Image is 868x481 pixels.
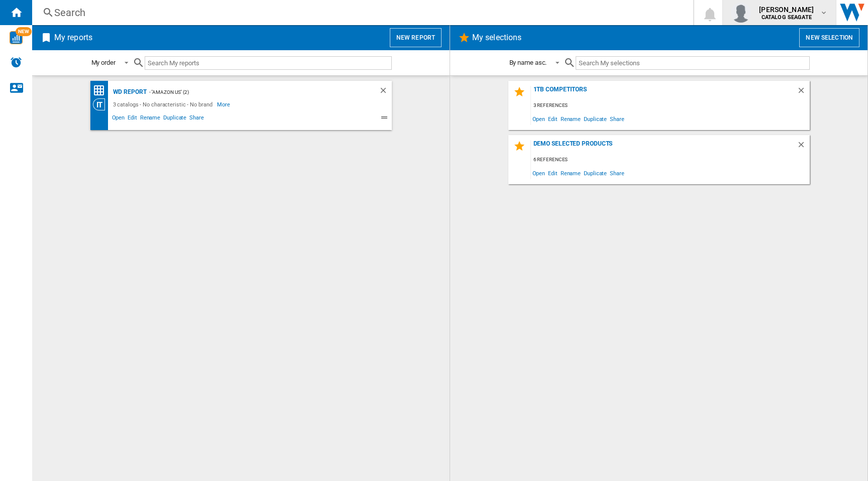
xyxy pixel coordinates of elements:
[531,166,547,180] span: Open
[531,154,810,166] div: 6 references
[531,112,547,126] span: Open
[608,112,626,126] span: Share
[10,31,23,44] img: wise-card.svg
[111,98,218,110] div: 3 catalogs - No characteristic - No brand
[93,84,111,97] div: Price Matrix
[390,28,442,47] button: New report
[731,3,751,23] img: profile.jpg
[576,56,809,70] input: Search My selections
[531,86,797,99] div: 1TB competitors
[547,166,559,180] span: Edit
[762,14,812,21] b: CATALOG SEAGATE
[608,166,626,180] span: Share
[111,113,127,125] span: Open
[145,56,392,70] input: Search My reports
[52,28,94,47] h2: My reports
[797,86,810,99] div: Delete
[547,112,559,126] span: Edit
[759,5,814,15] span: [PERSON_NAME]
[91,59,116,66] div: My order
[582,166,608,180] span: Duplicate
[139,113,162,125] span: Rename
[10,56,22,68] img: alerts-logo.svg
[217,98,232,110] span: More
[509,59,547,66] div: By name asc.
[559,112,582,126] span: Rename
[111,86,147,98] div: WD report
[188,113,205,125] span: Share
[470,28,523,47] h2: My selections
[162,113,188,125] span: Duplicate
[126,113,139,125] span: Edit
[16,27,32,36] span: NEW
[93,98,111,110] div: Category View
[531,99,810,112] div: 3 references
[559,166,582,180] span: Rename
[531,140,797,154] div: Demo selected products
[54,6,667,20] div: Search
[799,28,859,47] button: New selection
[582,112,608,126] span: Duplicate
[147,86,359,98] div: - "amazon us" (2)
[797,140,810,154] div: Delete
[379,86,392,98] div: Delete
